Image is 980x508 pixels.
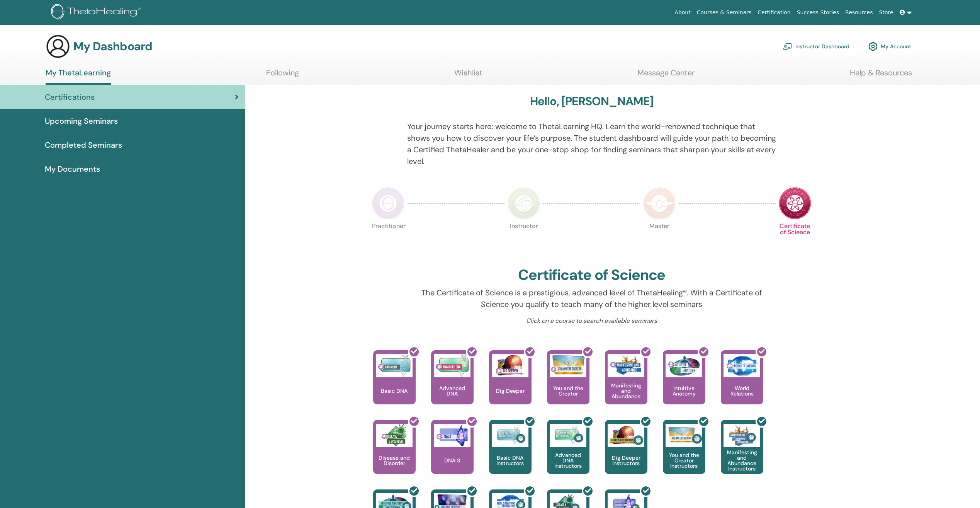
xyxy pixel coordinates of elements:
img: Manifesting and Abundance [608,354,644,377]
p: Master [643,223,676,256]
img: Disease and Disorder [376,424,413,447]
a: Advanced DNA Advanced DNA [431,350,474,420]
img: Manifesting and Abundance Instructors [724,424,760,447]
p: The Certificate of Science is a prestigious, advanced level of ThetaHealing®. With a Certificate ... [407,287,776,310]
p: Advanced DNA Instructors [547,452,589,469]
a: Advanced DNA Instructors Advanced DNA Instructors [547,420,589,489]
p: World Relations [721,385,763,396]
h2: Certificate of Science [518,266,666,284]
img: You and the Creator Instructors [666,424,702,447]
a: About [671,5,693,20]
img: You and the Creator [550,354,586,375]
img: Intuitive Anatomy [666,354,702,377]
a: Message Center [637,68,695,83]
p: Dig Deeper [493,388,528,394]
a: Courses & Seminars [694,5,755,20]
img: Master [643,187,676,220]
span: Upcoming Seminars [45,115,118,127]
a: My ThetaLearning [46,68,111,85]
a: Basic DNA Basic DNA [373,350,416,420]
a: Manifesting and Abundance Manifesting and Abundance [605,350,647,420]
span: Certifications [45,91,95,103]
img: Advanced DNA Instructors [550,424,586,447]
a: Dig Deeper Dig Deeper [489,350,532,420]
a: Instructor Dashboard [783,38,849,55]
p: You and the Creator [547,385,589,396]
img: Certificate of Science [779,187,811,220]
p: You and the Creator Instructors [663,452,705,469]
img: Basic DNA Instructors [492,424,528,447]
img: Dig Deeper Instructors [608,424,644,447]
img: Dig Deeper [492,354,528,377]
img: cog.svg [868,40,878,53]
a: Intuitive Anatomy Intuitive Anatomy [663,350,705,420]
a: My Account [868,38,911,55]
h3: My Dashboard [73,39,152,53]
p: Click on a course to search available seminars [407,316,776,326]
a: Help & Resources [850,68,912,83]
p: Manifesting and Abundance Instructors [721,450,763,471]
img: logo.png [51,4,143,21]
a: Dig Deeper Instructors Dig Deeper Instructors [605,420,647,489]
img: chalkboard-teacher.svg [783,43,792,50]
img: DNA 3 [434,424,470,447]
img: generic-user-icon.jpg [46,34,70,59]
img: Basic DNA [376,354,413,377]
p: Basic DNA Instructors [489,455,532,466]
img: Practitioner [372,187,404,220]
p: Practitioner [372,223,404,256]
img: Instructor [508,187,540,220]
a: World Relations World Relations [721,350,763,420]
p: Advanced DNA [431,385,474,396]
p: Intuitive Anatomy [663,385,705,396]
h3: Hello, [PERSON_NAME] [530,94,654,108]
a: You and the Creator You and the Creator [547,350,589,420]
a: Wishlist [454,68,482,83]
a: Disease and Disorder Disease and Disorder [373,420,416,489]
a: Resources [842,5,876,20]
img: World Relations [724,354,760,377]
img: Advanced DNA [434,354,470,377]
p: Manifesting and Abundance [605,383,647,399]
span: My Documents [45,163,100,175]
a: Store [876,5,897,20]
p: Certificate of Science [779,223,811,256]
a: Manifesting and Abundance Instructors Manifesting and Abundance Instructors [721,420,763,489]
a: DNA 3 DNA 3 [431,420,474,489]
p: Disease and Disorder [373,455,416,466]
a: You and the Creator Instructors You and the Creator Instructors [663,420,705,489]
a: Basic DNA Instructors Basic DNA Instructors [489,420,532,489]
p: Instructor [508,223,540,256]
p: Dig Deeper Instructors [605,455,647,466]
a: Following [266,68,299,83]
p: Your journey starts here; welcome to ThetaLearning HQ. Learn the world-renowned technique that sh... [407,121,776,167]
a: Certification [754,5,793,20]
span: Completed Seminars [45,139,122,151]
a: Success Stories [794,5,842,20]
